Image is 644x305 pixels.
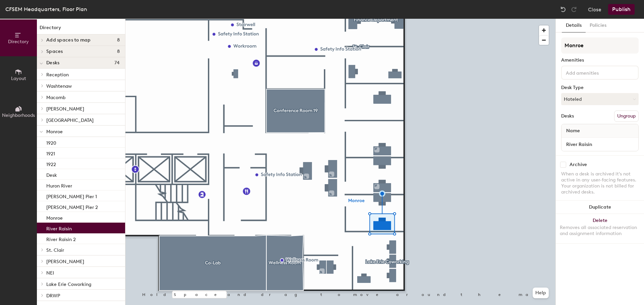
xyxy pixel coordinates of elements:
[46,192,97,200] p: [PERSON_NAME] Pier 1
[561,113,574,119] div: Desks
[46,95,65,100] span: Macomb
[117,49,120,54] span: 8
[8,39,29,45] span: Directory
[556,214,644,243] button: DeleteRemoves all associated reservation and assignment information
[46,37,91,43] span: Add spaces to map
[560,6,567,13] img: Undo
[556,201,644,214] button: Duplicate
[46,235,76,242] p: River Raisin 2
[46,129,63,135] span: Monroe
[46,203,98,210] p: [PERSON_NAME] Pier 2
[46,118,94,123] span: [GEOGRAPHIC_DATA]
[46,83,72,89] span: Washtenaw
[561,85,639,90] div: Desk Type
[117,37,120,43] span: 8
[561,58,639,63] div: Amenities
[565,68,625,76] input: Add amenities
[46,49,63,54] span: Spaces
[588,4,601,15] button: Close
[560,225,640,237] div: Removes all associated reservation and assignment information
[570,162,587,167] div: Archive
[11,76,26,81] span: Layout
[46,138,56,146] p: 1920
[46,60,59,66] span: Desks
[46,282,91,287] span: Lake Erie Coworking
[46,270,54,276] span: NEI
[563,125,583,137] span: Name
[608,4,635,15] button: Publish
[46,224,72,232] p: River Raisin
[46,72,69,78] span: Reception
[46,247,64,253] span: St. Clair
[561,93,639,105] button: Hoteled
[46,181,72,189] p: Huron River
[614,110,639,122] button: Ungroup
[46,259,84,264] span: [PERSON_NAME]
[37,24,125,34] h1: Directory
[571,6,577,13] img: Redo
[562,19,586,32] button: Details
[561,171,639,195] div: When a desk is archived it's not active in any user-facing features. Your organization is not bil...
[46,149,55,157] p: 1921
[46,213,63,221] p: Monroe
[46,106,84,112] span: [PERSON_NAME]
[46,160,56,167] p: 1922
[46,170,57,178] p: Desk
[46,293,60,299] span: DRWP
[5,5,87,13] div: CFSEM Headquarters, Floor Plan
[114,60,120,66] span: 74
[533,288,549,298] button: Help
[563,140,637,149] input: Unnamed desk
[586,19,610,32] button: Policies
[2,112,35,118] span: Neighborhoods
